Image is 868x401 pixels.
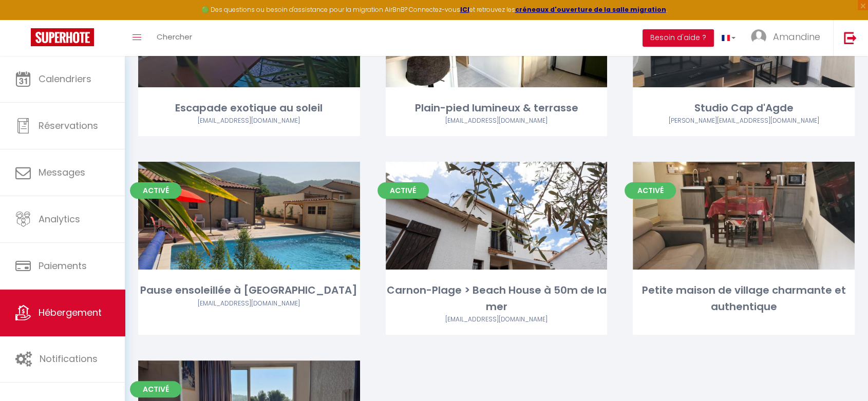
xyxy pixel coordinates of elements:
span: Calendriers [39,72,91,85]
a: ... Amandine [743,20,833,56]
span: Amandine [773,30,820,43]
div: Pause ensoleillée à [GEOGRAPHIC_DATA] [138,282,360,298]
span: Analytics [39,213,80,225]
span: Notifications [40,352,98,365]
span: Messages [39,166,85,179]
div: Petite maison de village charmante et authentique [633,282,855,315]
div: Studio Cap d'Agde [633,100,855,116]
div: Carnon-Plage > Beach House à 50m de la mer [386,282,608,315]
span: Réservations [39,119,98,132]
div: Plain-pied lumineux & terrasse [386,100,608,116]
div: Escapade exotique au soleil [138,100,360,116]
a: créneaux d'ouverture de la salle migration [515,5,666,14]
img: Super Booking [31,28,94,46]
span: Activé [130,381,181,397]
img: logout [844,31,857,44]
div: Airbnb [386,315,608,324]
span: Activé [378,182,429,199]
iframe: Chat [824,355,860,393]
div: Airbnb [138,299,360,309]
img: ... [751,29,766,45]
span: Activé [130,182,181,199]
button: Besoin d'aide ? [643,29,714,47]
div: Airbnb [386,116,608,126]
a: ICI [460,5,469,14]
div: Airbnb [633,116,855,126]
span: Paiements [39,259,87,272]
span: Activé [625,182,676,199]
span: Chercher [157,31,192,42]
button: Ouvrir le widget de chat LiveChat [8,4,39,35]
div: Airbnb [138,116,360,126]
span: Hébergement [39,306,102,319]
a: Chercher [149,20,200,56]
